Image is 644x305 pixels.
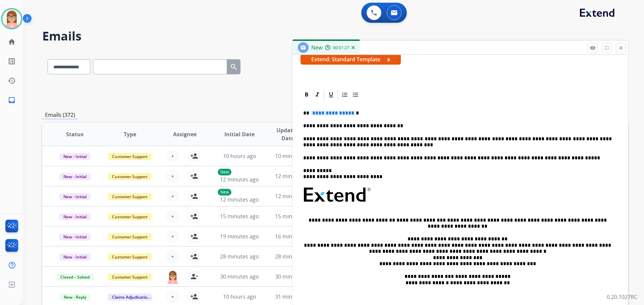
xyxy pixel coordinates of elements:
[8,38,16,46] mat-icon: home
[2,9,21,28] img: avatar
[220,273,259,280] span: 30 minutes ago
[220,233,259,240] span: 19 minutes ago
[223,293,256,300] span: 10 hours ago
[223,152,256,160] span: 10 hours ago
[166,210,179,223] button: +
[340,90,350,100] div: Ordered List
[124,130,136,138] span: Type
[171,152,174,160] span: +
[56,274,94,281] span: Closed – Solved
[60,294,90,301] span: New - Reply
[8,77,16,85] mat-icon: history
[220,196,259,203] span: 12 minutes ago
[275,233,314,240] span: 16 minutes ago
[8,57,16,65] mat-icon: list_alt
[173,130,197,138] span: Assignee
[218,189,231,196] p: New
[108,213,152,220] span: Customer Support
[190,252,198,260] mat-icon: person_add
[166,250,179,263] button: +
[42,111,78,119] p: Emails (372)
[273,126,303,142] span: Updated Date
[351,90,361,100] div: Bullet List
[275,253,314,260] span: 28 minutes ago
[275,293,314,300] span: 31 minutes ago
[190,232,198,240] mat-icon: person_add
[59,253,91,260] span: New - Initial
[171,192,174,200] span: +
[607,293,637,301] p: 0.20.1027RC
[224,130,255,138] span: Initial Date
[190,172,198,180] mat-icon: person_add
[326,90,336,100] div: Underline
[275,193,314,200] span: 12 minutes ago
[171,232,174,240] span: +
[166,230,179,243] button: +
[59,173,91,180] span: New - Initial
[190,273,198,281] mat-icon: person_remove
[190,293,198,301] mat-icon: person_add
[275,152,314,160] span: 10 minutes ago
[108,193,152,200] span: Customer Support
[171,252,174,260] span: +
[312,90,322,100] div: Italic
[220,213,259,220] span: 15 minutes ago
[59,193,91,200] span: New - Initial
[171,172,174,180] span: +
[190,192,198,200] mat-icon: person_add
[59,233,91,240] span: New - Initial
[66,130,84,138] span: Status
[275,273,314,280] span: 30 minutes ago
[220,176,259,183] span: 12 minutes ago
[108,294,154,301] span: Claims Adjudication
[220,253,259,260] span: 28 minutes ago
[590,45,596,51] mat-icon: remove_red_eye
[218,169,231,175] p: New
[166,149,179,163] button: +
[275,172,314,180] span: 12 minutes ago
[8,96,16,104] mat-icon: inbox
[230,63,238,71] mat-icon: search
[301,54,401,65] span: Extend: Standard Template
[166,270,179,284] img: agent-avatar
[333,45,349,51] span: 00:01:27
[42,29,628,43] h2: Emails
[171,293,174,301] span: +
[275,213,314,220] span: 15 minutes ago
[387,55,390,63] button: x
[190,212,198,220] mat-icon: person_add
[166,169,179,183] button: +
[618,45,624,51] mat-icon: close
[311,44,322,51] span: New
[108,173,152,180] span: Customer Support
[166,290,179,303] button: +
[302,90,312,100] div: Bold
[108,153,152,160] span: Customer Support
[171,212,174,220] span: +
[108,253,152,260] span: Customer Support
[59,213,91,220] span: New - Initial
[108,233,152,240] span: Customer Support
[108,274,152,281] span: Customer Support
[166,189,179,203] button: +
[59,153,91,160] span: New - Initial
[190,152,198,160] mat-icon: person_add
[604,45,610,51] mat-icon: fullscreen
